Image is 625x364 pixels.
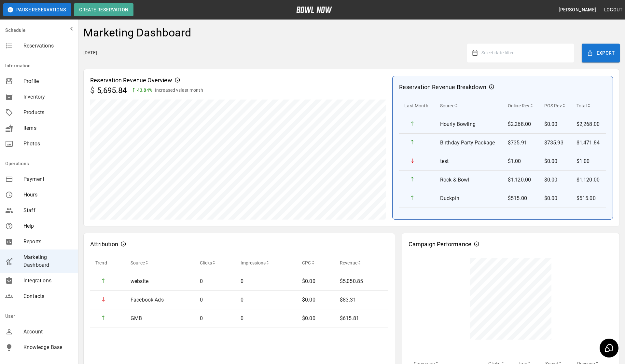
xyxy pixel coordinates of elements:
span: Hours [23,191,73,199]
span: Account [23,328,73,336]
p: Increased vs last month [155,87,203,94]
th: Source [125,254,195,272]
p: $ [90,85,94,96]
th: CPC [297,254,335,272]
p: $735.91 [508,139,534,147]
th: Online Rev [503,97,539,115]
button: [PERSON_NAME] [556,4,599,16]
p: test [440,157,497,165]
span: Help [23,222,73,230]
p: $0.00 [302,315,329,322]
p: $2,268.00 [576,120,601,128]
p: $515.00 [576,195,601,202]
p: 5,695.84 [97,85,127,96]
p: $0.00 [544,157,566,165]
span: Products [23,109,73,116]
span: Payment [23,175,73,183]
th: Trend [90,254,125,272]
button: Pause Reservations [3,3,71,16]
p: $1.00 [508,157,534,165]
p: Duckpin [440,195,497,202]
p: $615.81 [340,315,383,322]
p: Reservation Revenue Overview [90,76,172,85]
p: 0 [241,277,292,285]
p: Hourly Bowling [440,120,497,128]
th: POS Rev [539,97,571,115]
p: website [131,277,189,285]
span: Contacts [23,292,73,300]
p: $0.00 [544,120,566,128]
p: Attribution [90,240,118,249]
th: Clicks [195,254,235,272]
p: $0.00 [544,176,566,184]
svg: Reservation Revenue Overview [175,77,180,83]
p: $0.00 [302,277,329,285]
button: Logout [602,4,625,16]
span: Marketing Dashboard [23,253,73,269]
table: sticky table [90,254,388,328]
span: Profile [23,77,73,85]
span: Integrations [23,277,73,285]
button: Export [582,44,620,62]
p: GMB [131,315,189,322]
p: $515.00 [508,195,534,202]
p: $5,050.85 [340,277,383,285]
p: 43.84 % [137,87,152,94]
span: Photos [23,140,73,148]
th: Revenue [335,254,388,272]
p: 0 [200,315,230,322]
th: Total [571,97,606,115]
p: $1,120.00 [576,176,601,184]
p: 0 [241,315,292,322]
p: $735.93 [544,139,566,147]
span: Select date filter [481,50,514,55]
table: sticky table [399,97,606,245]
p: [DATE] [83,49,97,56]
span: Inventory [23,93,73,101]
p: $83.31 [340,296,383,304]
p: $1.00 [576,157,601,165]
img: logo [296,7,332,13]
th: Last Month [399,97,435,115]
svg: Attribution [121,241,126,247]
button: Select date filter [478,47,569,59]
th: Source [435,97,503,115]
svg: Campaign Performance [474,241,479,247]
p: $1,471.84 [576,139,601,147]
p: 0 [241,296,292,304]
p: Rock & Bowl [440,176,497,184]
p: $0.00 [544,195,566,202]
p: Birthday Party Package [440,139,497,147]
p: 0 [200,296,230,304]
p: $2,268.00 [508,120,534,128]
svg: Reservation Revenue Breakdown [489,84,494,89]
p: $0.00 [302,296,329,304]
span: Staff [23,207,73,214]
button: Create Reservation [74,3,133,16]
p: $1,120.00 [508,176,534,184]
th: Impressions [235,254,297,272]
h4: Marketing Dashboard [83,26,191,40]
span: Reports [23,238,73,246]
p: Reservation Revenue Breakdown [399,83,486,91]
span: Items [23,124,73,132]
p: Campaign Performance [409,240,471,249]
p: Facebook Ads [131,296,189,304]
span: Knowledge Base [23,344,73,351]
span: Reservations [23,42,73,50]
p: 0 [200,277,230,285]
